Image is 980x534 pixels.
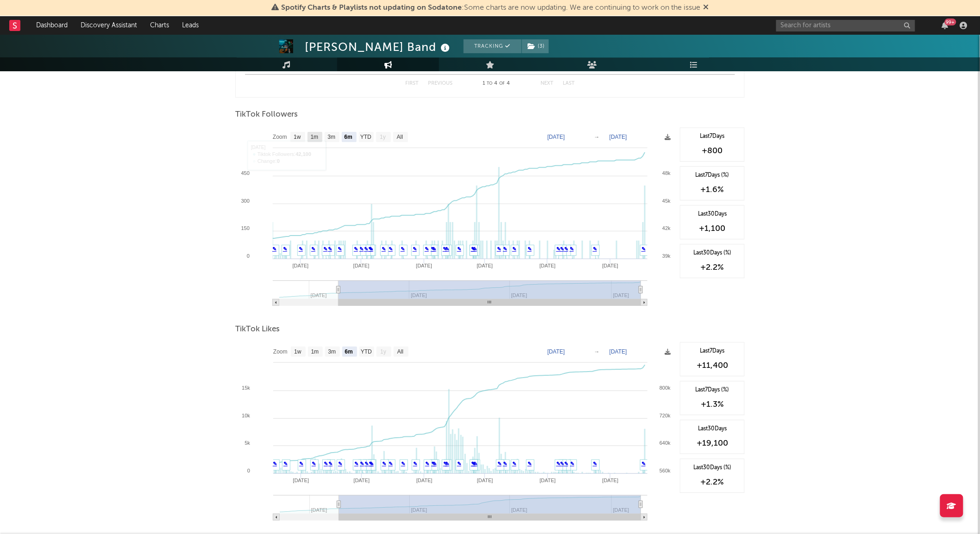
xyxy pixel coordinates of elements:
div: Last 7 Days (%) [685,386,740,394]
a: ✎ [272,246,276,252]
a: ✎ [593,246,597,252]
text: 800k [660,385,671,391]
text: 640k [660,440,671,446]
a: ✎ [338,461,342,466]
a: ✎ [556,246,560,252]
text: [DATE] [603,478,619,483]
text: [DATE] [293,478,309,483]
text: [DATE] [416,478,433,483]
text: 1m [311,134,319,141]
a: ✎ [431,246,435,252]
div: [PERSON_NAME] Band [305,39,452,55]
text: 1w [294,134,301,141]
a: ✎ [413,461,417,466]
a: ✎ [354,246,358,252]
div: +2.2 % [685,477,740,488]
span: ( 3 ) [521,39,549,53]
a: ✎ [425,461,429,466]
text: [DATE] [353,263,370,268]
a: ✎ [382,246,386,252]
div: +1.6 % [685,184,740,195]
text: 300 [241,198,250,204]
text: 450 [241,170,250,176]
div: Last 7 Days [685,347,740,355]
div: Last 7 Days (%) [685,171,740,180]
a: Dashboard [30,16,74,35]
text: 1y [380,349,386,355]
text: [DATE] [293,263,309,268]
text: [DATE] [477,478,493,483]
div: 1 4 4 [471,78,522,89]
span: TikTok Likes [235,324,280,335]
text: 6m [345,349,353,355]
button: (3) [522,39,549,53]
a: ✎ [299,246,303,252]
a: ✎ [389,246,393,252]
div: +19,100 [685,438,740,449]
text: YTD [361,349,372,355]
div: +2.2 % [685,262,740,273]
text: Zoom [273,134,287,141]
a: ✎ [401,246,405,252]
text: 3m [328,349,336,355]
a: ✎ [471,461,475,466]
a: ✎ [443,461,447,466]
a: ✎ [273,461,277,466]
text: 1y [380,134,386,141]
a: ✎ [338,246,342,252]
text: All [397,134,403,141]
a: ✎ [443,246,447,252]
a: ✎ [312,461,316,466]
div: +800 [685,145,740,156]
a: ✎ [431,461,435,466]
div: Last 30 Days [685,210,740,218]
a: ✎ [445,246,449,252]
a: ✎ [641,246,646,252]
text: 3m [328,134,336,141]
a: ✎ [560,461,564,466]
input: Search for artists [776,20,915,31]
a: ✎ [359,246,364,252]
button: 99+ [942,22,949,29]
a: ✎ [368,246,372,252]
text: 42k [662,225,671,231]
a: Discovery Assistant [74,16,144,35]
text: → [594,348,600,355]
a: ✎ [413,246,417,252]
a: ✎ [512,246,516,252]
div: +1.3 % [685,399,740,410]
a: ✎ [324,461,328,466]
a: Leads [176,16,205,35]
div: Last 30 Days [685,425,740,433]
div: Last 30 Days (%) [685,464,740,472]
span: of [500,81,505,86]
a: ✎ [425,246,429,252]
text: 0 [247,468,250,473]
a: ✎ [593,461,597,466]
text: 15k [242,385,250,391]
a: ✎ [299,461,303,466]
text: [DATE] [540,478,556,483]
text: [DATE] [416,263,432,268]
a: ✎ [570,461,574,466]
a: ✎ [311,246,315,252]
text: All [397,349,403,355]
a: ✎ [497,246,501,252]
div: Last 30 Days (%) [685,249,740,257]
a: ✎ [564,246,568,252]
a: ✎ [528,461,532,466]
text: [DATE] [603,263,619,268]
text: 720k [660,413,671,418]
a: ✎ [512,461,516,466]
a: ✎ [382,461,386,466]
span: Dismiss [703,4,709,12]
text: 10k [242,413,250,418]
a: ✎ [354,461,358,466]
a: ✎ [457,246,461,252]
text: 1m [311,349,319,355]
text: Zoom [273,349,288,355]
a: ✎ [364,246,368,252]
text: 0 [247,253,250,259]
a: ✎ [369,461,373,466]
text: 5k [245,440,250,446]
